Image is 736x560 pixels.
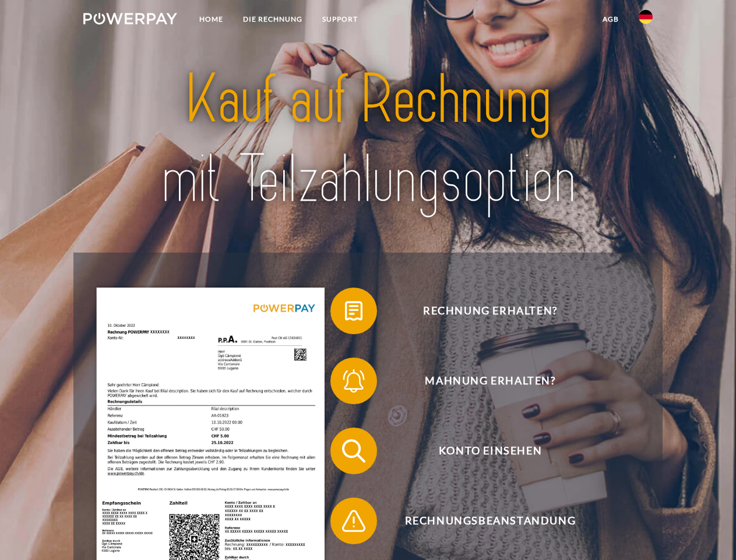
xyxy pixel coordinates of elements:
button: Rechnungsbeanstandung [330,498,633,544]
img: qb_bill.svg [339,296,368,325]
img: title-powerpay_de.svg [111,56,625,223]
a: DIE RECHNUNG [233,9,312,30]
img: logo-powerpay-white.svg [83,13,177,24]
a: agb [593,9,629,30]
button: Konto einsehen [330,428,633,474]
span: Konto einsehen [347,428,633,474]
span: Rechnung erhalten? [347,288,633,334]
button: Rechnung erhalten? [330,288,633,334]
span: Rechnungsbeanstandung [347,498,633,544]
img: qb_bell.svg [339,366,368,395]
button: Mahnung erhalten? [330,358,633,404]
a: SUPPORT [312,9,368,30]
img: qb_search.svg [339,436,368,466]
span: Mahnung erhalten? [347,358,633,404]
img: de [639,10,653,24]
img: qb_warning.svg [339,506,368,535]
a: Home [189,9,233,30]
